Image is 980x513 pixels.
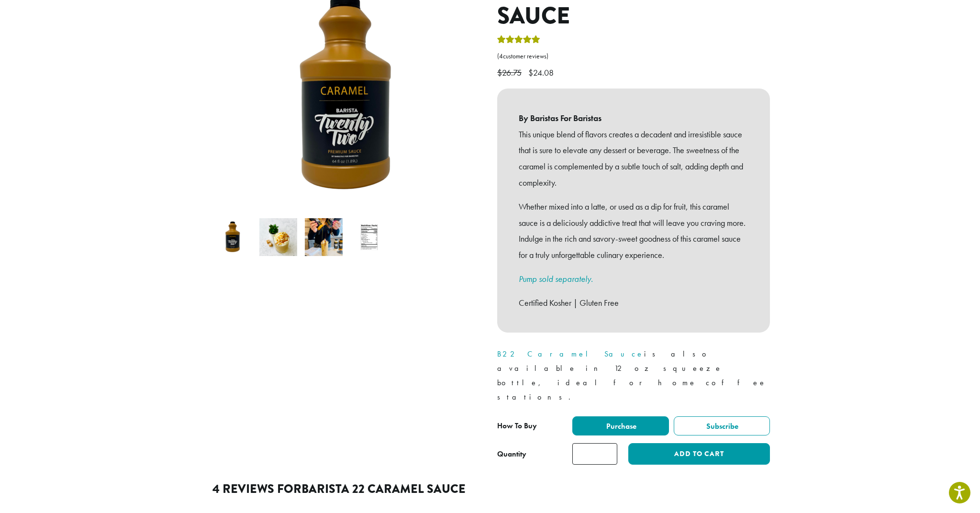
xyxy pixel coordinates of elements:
span: How To Buy [497,421,537,431]
p: Whether mixed into a latte, or used as a dip for fruit, this caramel sauce is a deliciously addic... [519,199,748,263]
img: Barista 22 Caramel Sauce - Image 3 [305,218,343,256]
p: is also available in 12 oz squeeze bottle, ideal for home coffee stations. [497,347,770,404]
span: $ [528,67,533,78]
span: $ [497,67,502,78]
p: This unique blend of flavors creates a decadent and irresistible sauce that is sure to elevate an... [519,126,748,191]
span: Subscribe [705,421,738,431]
b: By Baristas For Baristas [519,110,748,126]
bdi: 26.75 [497,67,524,78]
input: Product quantity [572,443,617,465]
div: Rated 5.00 out of 5 [497,34,540,48]
span: Purchase [605,421,636,431]
a: Pump sold separately. [519,273,593,284]
button: Add to cart [628,443,770,465]
bdi: 24.08 [528,67,556,78]
a: (4customer reviews) [497,52,770,61]
h2: 4 reviews for [212,482,768,496]
img: Barista 22 Caramel Sauce - Image 4 [350,218,388,256]
span: Barista 22 Caramel Sauce [301,480,466,498]
a: B22 Caramel Sauce [497,349,644,359]
img: Barista 22 Caramel Sauce [214,218,252,256]
div: Quantity [497,448,526,460]
span: 4 [499,52,503,60]
img: Barista 22 Caramel Sauce - Image 2 [259,218,297,256]
p: Certified Kosher | Gluten Free [519,295,748,311]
